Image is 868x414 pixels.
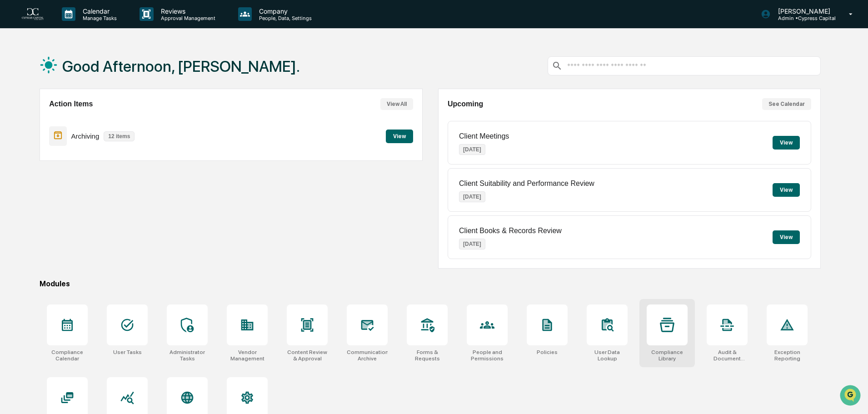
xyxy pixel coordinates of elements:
h1: Good Afternoon, [PERSON_NAME]. [62,57,300,75]
a: 🖐️Preclearance [5,111,62,127]
p: Company [252,7,316,15]
p: [DATE] [459,239,485,249]
p: [PERSON_NAME] [771,7,836,15]
div: 🗄️ [66,115,73,123]
div: Exception Reporting [767,349,808,362]
span: Data Lookup [18,132,57,141]
button: View [773,183,800,197]
p: Admin • Cypress Capital [771,15,836,21]
a: 🗄️Attestations [62,111,116,127]
div: Audit & Document Logs [707,349,748,362]
div: 🖐️ [9,115,16,123]
div: Compliance Calendar [47,349,88,362]
button: View All [380,98,413,110]
p: Reviews [154,7,220,15]
div: 🔎 [9,133,16,140]
span: Preclearance [18,115,59,124]
span: Attestations [75,115,113,124]
div: User Data Lookup [587,349,628,362]
div: Content Review & Approval [287,349,328,362]
a: View [386,131,413,140]
div: User Tasks [113,349,142,355]
button: View [773,136,800,150]
p: Client Meetings [459,132,509,140]
a: 🔎Data Lookup [5,128,61,145]
div: Communications Archive [347,349,388,362]
p: Client Books & Records Review [459,227,562,235]
img: logo [22,8,44,20]
button: View [386,130,413,143]
div: We're available if you need us! [31,79,115,86]
button: View [773,230,800,244]
iframe: Open customer support [839,384,863,409]
p: People, Data, Settings [252,15,316,21]
p: Approval Management [154,15,220,21]
h2: Action Items [49,100,93,108]
button: See Calendar [762,98,811,110]
div: Forms & Requests [407,349,448,362]
div: Vendor Management [227,349,268,362]
button: Start new chat [155,72,165,83]
div: Administrator Tasks [167,349,208,362]
p: How can we help? [9,19,165,34]
span: Pylon [90,154,110,161]
div: Policies [537,349,558,355]
h2: Upcoming [448,100,483,108]
a: Powered byPylon [64,154,110,161]
div: Start new chat [31,70,149,79]
p: Calendar [75,7,121,15]
p: Archiving [71,132,100,140]
p: [DATE] [459,144,485,155]
img: 1746055101610-c473b297-6a78-478c-a979-82029cc54cd1 [9,70,25,86]
div: Compliance Library [647,349,688,362]
p: Client Suitability and Performance Review [459,180,594,188]
p: 12 items [104,131,135,141]
p: Manage Tasks [75,15,121,21]
div: Modules [40,279,821,288]
p: [DATE] [459,191,485,202]
div: People and Permissions [467,349,508,362]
